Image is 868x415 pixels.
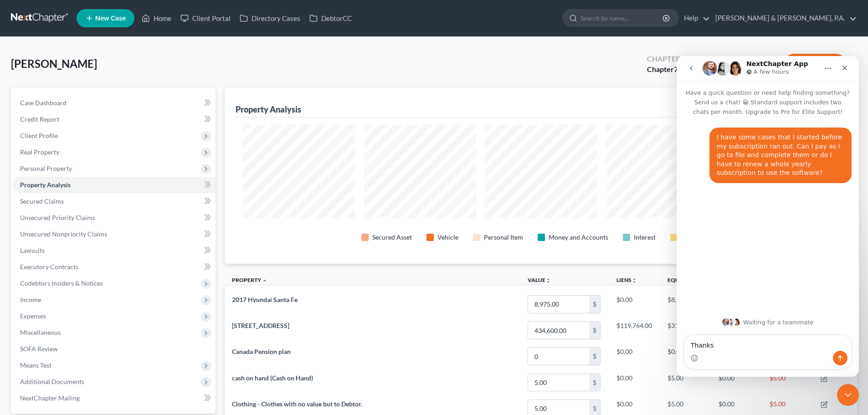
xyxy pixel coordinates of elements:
span: NextChapter Mailing [20,394,80,402]
a: Equityunfold_more [668,277,693,283]
div: $ [589,348,600,365]
a: SOFA Review [13,341,216,357]
td: $0.00 [609,343,660,369]
a: Client Portal [176,10,235,26]
span: Secured Claims [20,197,64,205]
span: Miscellaneous [20,328,61,336]
a: DebtorCC [305,10,356,26]
span: Case Dashboard [20,99,67,107]
a: Help [679,10,710,26]
td: $119,764.00 [609,318,660,343]
div: $ [589,322,600,339]
span: Codebtors Insiders & Notices [20,279,103,287]
div: Property Analysis [236,104,301,115]
a: Lawsuits [13,242,216,259]
a: Unsecured Nonpriority Claims [13,226,216,242]
a: Secured Claims [13,193,216,210]
iframe: Intercom live chat [677,56,859,377]
div: Chapter [647,64,680,75]
a: NextChapter Mailing [13,390,216,406]
input: 0.00 [528,348,589,365]
a: Valueunfold_more [528,277,551,283]
i: unfold_more [632,278,637,283]
input: 0.00 [528,374,589,391]
input: 0.00 [528,322,589,339]
span: New Case [95,15,126,22]
input: 0.00 [528,296,589,313]
span: Unsecured Priority Claims [20,214,95,221]
input: Search by name... [580,10,664,26]
span: Real Property [20,148,59,156]
td: $0.00 [609,369,660,395]
span: Clothing - Clothes with no value but to Debtor. [232,400,362,408]
span: Unsecured Nonpriority Claims [20,230,107,238]
span: [STREET_ADDRESS] [232,322,289,329]
a: Unsecured Priority Claims [13,210,216,226]
div: Interest [634,233,656,242]
td: $0.00 [609,291,660,317]
a: Home [137,10,176,26]
td: $314,836.00 [660,318,711,343]
span: [PERSON_NAME] [11,57,97,70]
span: Means Test [20,361,51,369]
span: Executory Contracts [20,263,78,271]
i: unfold_more [545,278,551,283]
span: 7 [674,65,678,73]
span: Client Profile [20,132,58,139]
div: Money and Accounts [549,233,608,242]
iframe: Intercom live chat [837,384,859,406]
div: Vehicle [437,233,458,242]
div: Personal Item [484,233,523,242]
span: Lawsuits [20,246,45,254]
span: Canada Pension plan [232,348,291,355]
span: SOFA Review [20,345,58,353]
td: $0.00 [660,343,711,369]
div: District [736,54,769,64]
button: Preview [784,54,846,74]
div: Chapter [647,54,680,64]
span: 2017 Hyundai Santa Fe [232,296,298,303]
td: $8,975.00 [660,291,711,317]
td: $5.00 [762,369,814,395]
a: Directory Cases [235,10,305,26]
a: Property expand_less [232,277,267,283]
span: Credit Report [20,115,59,123]
i: expand_less [262,278,267,283]
span: cash on hand (Cash on Hand) [232,374,313,382]
span: Additional Documents [20,378,84,385]
div: Secured Asset [372,233,412,242]
a: Property Analysis [13,177,216,193]
div: Status [695,54,722,64]
span: Personal Property [20,164,72,172]
a: Credit Report [13,111,216,128]
td: $5.00 [660,369,711,395]
span: Expenses [20,312,46,320]
a: Liensunfold_more [616,277,637,283]
div: $ [589,374,600,391]
div: $ [589,296,600,313]
a: Case Dashboard [13,95,216,111]
span: Property Analysis [20,181,71,189]
td: $0.00 [711,369,762,395]
span: Income [20,296,41,303]
a: [PERSON_NAME] & [PERSON_NAME], P.A. [711,10,857,26]
a: Executory Contracts [13,259,216,275]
